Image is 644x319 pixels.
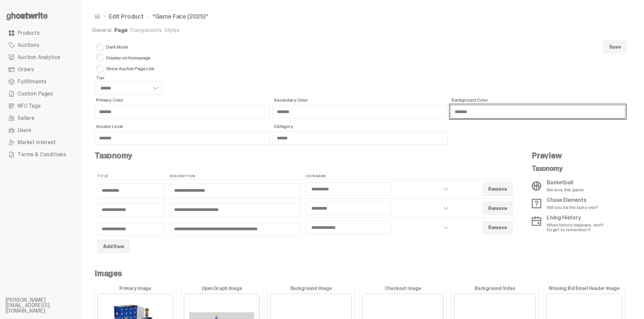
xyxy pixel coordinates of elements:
[532,165,615,172] p: Taxonomy
[95,173,167,180] th: Title
[270,286,352,291] label: Background Image
[482,221,513,234] button: Remove
[452,98,625,102] span: Background Color
[546,286,622,291] label: Winning Bid Email Header Image
[144,14,208,20] li: “Game Face (2025)”
[274,124,448,129] span: Category
[18,103,41,109] span: NFC Tags
[18,67,34,72] span: Orders
[272,105,448,118] input: Secondary Color
[96,64,162,73] span: Show Auction Page Link
[547,222,615,232] p: When history happens, don't forget to remember it
[362,286,444,291] label: Checkout Image
[18,30,40,36] span: Products
[5,51,76,63] a: Auction Analytics
[92,27,112,34] a: General
[547,197,598,203] p: Chase Elements
[18,43,39,48] span: Auctions
[164,27,180,34] a: Styles
[450,105,625,118] input: Background Color
[532,152,615,160] h4: Preview
[603,40,627,54] button: Save
[18,79,46,84] span: Fulfillments
[96,54,162,62] span: Display on Homepage
[184,286,260,291] label: Open Graph Image
[5,124,76,136] a: Users
[96,75,162,80] span: Tier
[303,173,455,180] th: Icon Name
[5,112,76,124] a: Sellers
[18,152,66,157] span: Terms & Conditions
[547,215,615,220] p: Living History
[96,43,104,51] input: Dark Mode
[5,149,76,161] a: Terms & Conditions
[96,43,162,51] span: Dark Mode
[454,286,535,291] label: Background Video
[18,55,60,60] span: Auction Analytics
[482,182,513,196] button: Remove
[95,105,270,118] input: Primary Color
[272,131,448,145] input: Category
[547,180,585,185] p: Basketball
[5,100,76,112] a: NFC Tags
[95,81,162,95] select: Tier
[95,131,270,145] input: Access Level
[95,269,625,277] h4: Images
[5,39,76,51] a: Auctions
[96,124,270,129] span: Access Level
[96,98,270,102] span: Primary Color
[18,140,56,145] span: Market Interest
[97,286,173,291] label: Primary Image
[97,240,130,253] button: Add Item
[18,91,53,97] span: Custom Pages
[547,205,598,210] p: Will you be the lucky one?
[5,27,76,39] a: Products
[96,64,104,73] input: Show Auction Page Link
[274,98,448,102] span: Secondary Color
[114,27,127,34] a: Page
[18,115,34,121] span: Sellers
[96,54,104,62] input: Display on Homepage
[5,136,76,149] a: Market Interest
[18,128,31,133] span: Users
[547,187,585,192] p: We love this game.
[95,152,516,160] h4: Taxonomy
[167,173,303,180] th: Description
[5,88,76,100] a: Custom Pages
[109,14,144,20] a: Edit Product
[5,63,76,76] a: Orders
[130,27,161,34] a: Components
[482,202,513,215] button: Remove
[5,76,76,88] a: Fulfillments
[5,297,87,314] li: [PERSON_NAME][EMAIL_ADDRESS][DOMAIN_NAME]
